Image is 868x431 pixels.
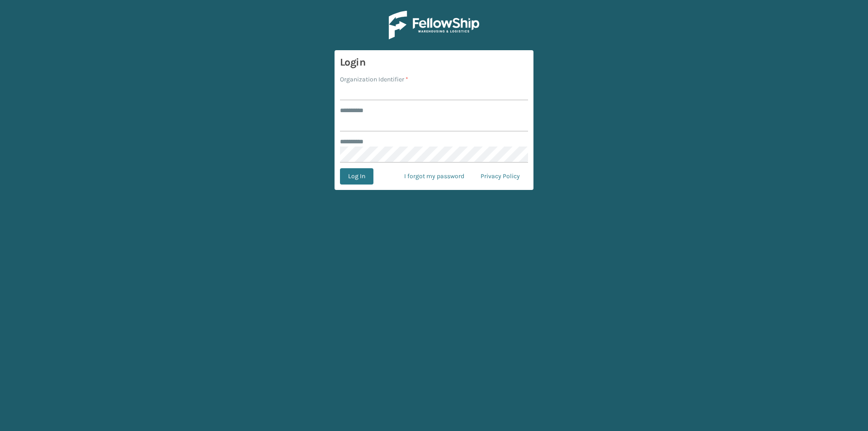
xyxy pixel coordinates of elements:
button: Log In [340,168,373,185]
a: I forgot my password [396,168,472,185]
img: Logo [389,11,479,39]
a: Privacy Policy [472,168,528,185]
h3: Login [340,56,528,69]
label: Organization Identifier [340,75,408,84]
